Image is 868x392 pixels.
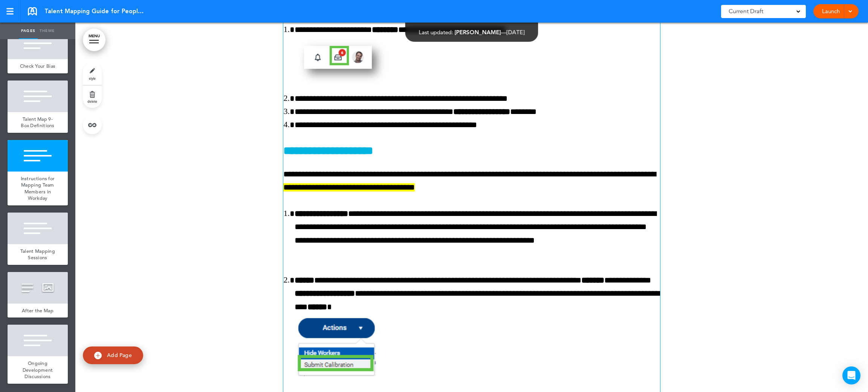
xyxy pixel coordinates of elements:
[23,360,53,380] span: Ongoing Development Discussions
[83,346,143,364] a: Add Page
[8,112,68,133] a: Talent Map 9-Box Definitions
[22,307,53,314] span: After the Map
[20,248,55,261] span: Talent Mapping Sessions
[455,29,501,36] span: [PERSON_NAME]
[21,116,55,129] span: Talent Map 9-Box Definitions
[507,29,525,36] span: [DATE]
[94,352,102,359] img: add.svg
[38,23,57,39] a: Theme
[295,314,376,376] img: 1755988852847-SubmitCalibrationbuttoninWorkdya.png
[295,36,391,88] img: 1755988171572-MyTasksIconWorkday.png
[8,356,68,384] a: Ongoing Development Discussions
[729,6,763,17] span: Current Draft
[8,59,68,73] a: Check Your Bias
[19,23,38,39] a: Pages
[819,4,843,18] a: Launch
[83,62,102,85] a: style
[87,99,97,103] span: delete
[8,244,68,265] a: Talent Mapping Sessions
[89,76,96,81] span: style
[83,85,102,108] a: delete
[20,63,56,69] span: Check Your Bias
[419,29,453,36] span: Last updated:
[8,172,68,205] a: Instructions for Mapping Team Members in Workday
[8,304,68,318] a: After the Map
[21,175,55,202] span: Instructions for Mapping Team Members in Workday
[44,7,146,15] span: Talent Mapping Guide for People Leaders
[83,29,105,51] a: MENU
[419,29,525,35] div: —
[842,366,860,384] div: Open Intercom Messenger
[107,352,132,359] span: Add Page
